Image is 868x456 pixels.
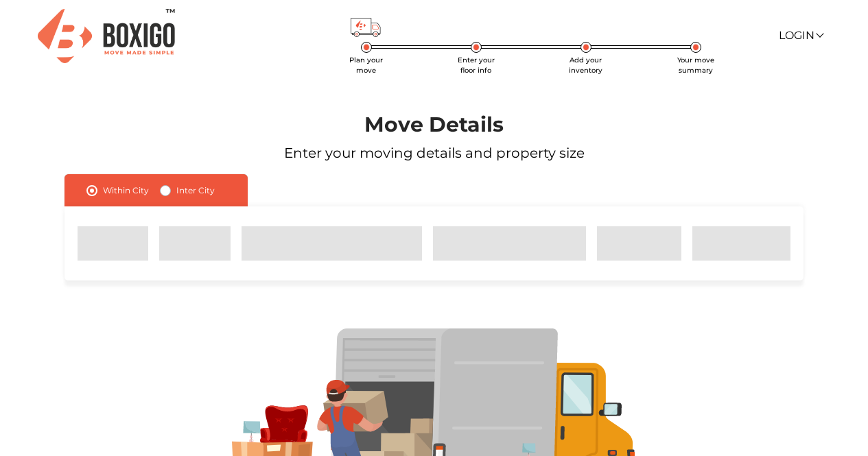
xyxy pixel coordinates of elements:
label: Within City [103,182,149,199]
span: Enter your floor info [458,56,495,75]
span: Plan your move [349,56,383,75]
span: Add your inventory [569,56,602,75]
h1: Move Details [35,112,834,137]
img: Boxigo [38,9,175,63]
a: Login [779,29,823,42]
p: Enter your moving details and property size [35,143,834,163]
label: Inter City [176,182,215,199]
span: Your move summary [677,56,714,75]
